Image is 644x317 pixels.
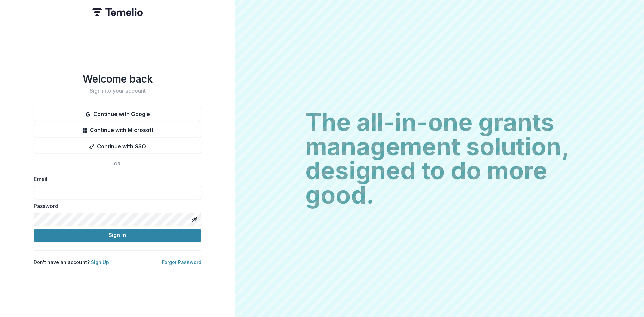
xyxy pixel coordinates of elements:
button: Continue with Microsoft [34,124,201,137]
h2: Sign into your account [34,88,201,94]
button: Continue with SSO [34,140,201,153]
a: Forgot Password [162,259,201,265]
img: Temelio [92,8,143,16]
a: Sign Up [91,259,109,265]
label: Password [34,202,197,210]
button: Toggle password visibility [189,214,200,225]
h1: Welcome back [34,73,201,85]
button: Continue with Google [34,108,201,121]
button: Sign In [34,229,201,242]
label: Email [34,175,197,183]
p: Don't have an account? [34,259,109,266]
